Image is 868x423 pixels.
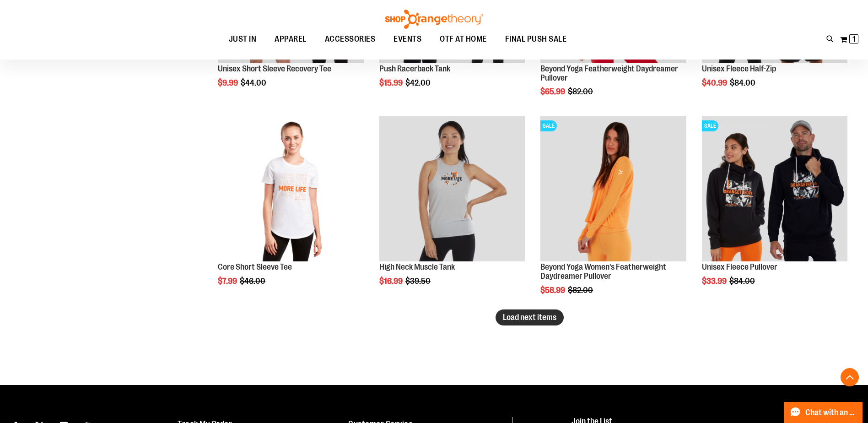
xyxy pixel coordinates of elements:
[540,116,686,261] img: Product image for Beyond Yoga Womens Featherweight Daydreamer Pullover
[702,277,728,286] span: $33.99
[496,309,564,325] button: Load next items
[241,78,268,87] span: $44.00
[540,262,666,281] a: Beyond Yoga Women's Featherweight Daydreamer Pullover
[702,64,776,73] a: Unisex Fleece Half-Zip
[852,34,856,43] span: 1
[805,408,857,417] span: Chat with an Expert
[540,120,557,131] span: SALE
[536,111,690,318] div: product
[218,116,363,261] img: Product image for Core Short Sleeve Tee
[841,368,859,386] button: Back To Top
[379,277,404,286] span: $16.99
[540,87,566,96] span: $65.99
[229,29,257,49] span: JUST IN
[702,116,847,263] a: Product image for Unisex Fleece PulloverSALE
[702,78,728,87] span: $40.99
[697,111,852,309] div: product
[379,116,525,263] a: Product image for High Neck Muscle Tank
[540,116,686,263] a: Product image for Beyond Yoga Womens Featherweight Daydreamer PulloverSALE
[568,87,594,96] span: $82.00
[240,277,267,286] span: $46.00
[218,277,238,286] span: $7.99
[540,64,678,82] a: Beyond Yoga Featherweight Daydreamer Pullover
[440,29,487,49] span: OTF AT HOME
[729,277,756,286] span: $84.00
[275,29,307,49] span: APPAREL
[702,120,718,131] span: SALE
[218,78,239,87] span: $9.99
[702,116,847,261] img: Product image for Unisex Fleece Pullover
[375,111,529,309] div: product
[218,262,292,271] a: Core Short Sleeve Tee
[503,313,556,322] span: Load next items
[784,402,863,423] button: Chat with an Expert
[218,64,331,73] a: Unisex Short Sleeve Recovery Tee
[218,116,363,263] a: Product image for Core Short Sleeve Tee
[568,286,594,295] span: $82.00
[405,277,432,286] span: $39.50
[379,78,404,87] span: $15.99
[394,29,421,49] span: EVENTS
[540,286,566,295] span: $58.99
[405,78,432,87] span: $42.00
[379,64,450,73] a: Push Racerback Tank
[379,262,455,271] a: High Neck Muscle Tank
[505,29,567,49] span: FINAL PUSH SALE
[213,111,368,309] div: product
[384,10,485,29] img: Shop Orangetheory
[379,116,525,261] img: Product image for High Neck Muscle Tank
[325,29,376,49] span: ACCESSORIES
[702,262,777,271] a: Unisex Fleece Pullover
[730,78,757,87] span: $84.00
